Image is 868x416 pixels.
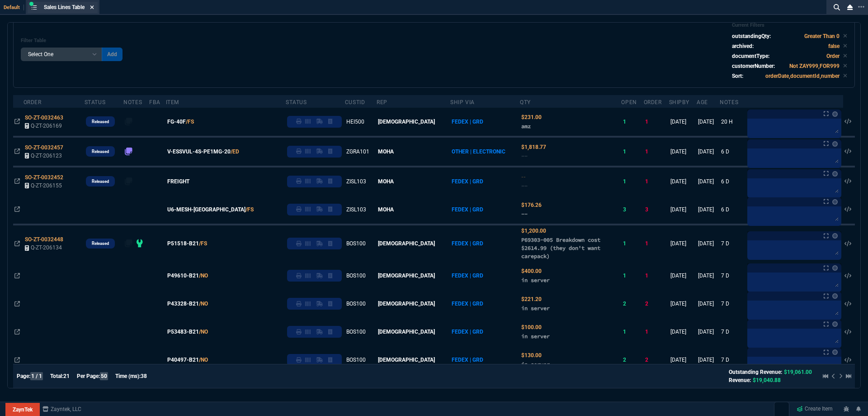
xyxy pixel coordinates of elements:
span: $19,061.00 [784,369,812,375]
a: /NO [199,300,208,308]
span: SO-ZT-0032452 [25,174,63,181]
div: Age [697,99,708,106]
span: SO-ZT-0032448 [25,236,63,243]
td: 6 D [720,196,745,225]
a: /FS [245,206,254,214]
nx-fornida-erp-notes: number [125,120,133,126]
span: Outstanding Revenue: [729,369,782,375]
div: ShipBy [669,99,689,106]
span: FEDEX | GRD [452,301,483,307]
td: [DATE] [669,137,697,167]
code: Not ZAY999,FOR999 [789,63,840,69]
td: [DATE] [669,318,697,346]
span: in server [521,333,550,339]
td: 3 [644,196,669,225]
span: Per Page: [77,373,100,379]
a: /NO [199,356,208,364]
span: 38 [141,373,147,379]
span: BOS100 [346,273,366,279]
td: [DATE] [669,346,697,374]
p: Released [92,148,109,155]
td: 7 D [720,318,745,346]
div: CustID [345,99,365,106]
td: 1 [644,108,669,137]
span: BOS100 [346,357,366,363]
span: FEDEX | GRD [452,329,483,335]
nx-icon: Open In Opposite Panel [14,357,20,363]
nx-icon: Open In Opposite Panel [14,148,20,155]
td: 1 [644,225,669,262]
td: 1 [644,262,669,290]
span: FEDEX | GRD [452,119,483,125]
p: Released [92,178,109,185]
nx-icon: Open In Opposite Panel [14,119,20,125]
nx-icon: Close Tab [90,4,94,11]
div: QTY [520,99,531,106]
td: 1 [644,318,669,346]
p: Sort: [732,72,743,80]
span: Q-ZT-206169 [31,123,62,129]
td: [DATE] [697,196,720,225]
td: [DATE] [669,262,697,290]
a: /ED [231,148,239,156]
p: archived: [732,42,754,50]
a: Create Item [793,402,836,416]
nx-icon: Open In Opposite Panel [14,273,20,279]
td: [DATE] [697,137,720,167]
p: Released [92,118,109,125]
span: MOHA [378,206,394,213]
span: OTHER | ELECTRONIC [452,148,505,155]
span: FEDEX | GRD [452,206,483,213]
p: customerNumber: [732,62,775,70]
span: [DEMOGRAPHIC_DATA] [378,240,435,247]
span: -- [521,210,528,217]
td: [DATE] [669,290,697,318]
span: 21 [63,373,70,379]
td: [DATE] [697,346,720,374]
span: V-ESSVUL-4S-PE1MG-20 [167,148,231,156]
span: FG-40F [167,118,186,126]
span: BOS100 [346,329,366,335]
td: 20 H [720,108,745,137]
nx-icon: Close Workbench [844,2,856,13]
td: [DATE] [697,290,720,318]
div: FBA [149,99,160,106]
span: [DEMOGRAPHIC_DATA] [378,273,435,279]
span: Quoted Cost [521,296,542,302]
h6: Current Filters [732,22,847,29]
div: Order [24,99,42,106]
span: ZGRA101 [346,148,369,155]
td: 1 [621,318,643,346]
nx-icon: Open New Tab [858,3,864,11]
td: 7 D [720,290,745,318]
span: P40497-B21 [167,356,199,364]
td: [DATE] [697,167,720,196]
p: outstandingQty: [732,32,771,40]
span: BOS100 [346,301,366,307]
div: Order [644,99,662,106]
td: 1 [621,108,643,137]
td: 2 [621,346,643,374]
td: 3 [621,196,643,225]
a: /FS [186,118,194,126]
span: in server [521,361,550,368]
span: BOS100 [346,240,366,247]
nx-icon: Open In Opposite Panel [14,206,20,213]
span: 50 [100,372,108,380]
span: FEDEX | GRD [452,240,483,247]
span: -- [521,153,528,159]
nx-icon: Open In Opposite Panel [14,178,20,185]
nx-icon: Search [830,2,844,13]
h6: Filter Table [21,38,123,44]
span: Quoted Cost [521,202,542,208]
span: [DEMOGRAPHIC_DATA] [378,329,435,335]
td: [DATE] [697,262,720,290]
td: [DATE] [697,108,720,137]
span: Quoted Cost [521,324,542,330]
td: [DATE] [669,167,697,196]
span: Page: [17,373,30,379]
span: SO-ZT-0032463 [25,115,63,121]
span: P69303-005 Breakdown cost $2614.99 (they don't want carepack) [521,236,600,259]
span: Time (ms): [115,373,141,379]
td: 1 [644,167,669,196]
